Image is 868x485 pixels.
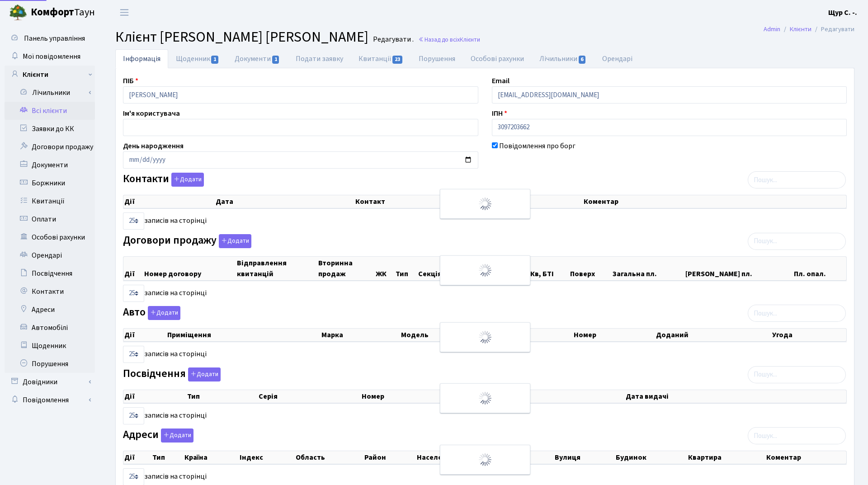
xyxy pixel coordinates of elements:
a: Договори продажу [5,138,95,156]
button: Авто [148,306,180,320]
a: Панель управління [5,29,95,47]
button: Договори продажу [219,234,251,248]
a: Документи [227,49,288,68]
select: записів на сторінці [123,212,144,230]
th: [PERSON_NAME] пл. [684,257,793,280]
a: Документи [5,156,95,174]
a: Автомобілі [5,319,95,337]
th: Доданий [655,329,771,341]
th: Район [363,451,415,464]
th: Номер [573,329,656,341]
th: ЖК [375,257,395,280]
th: Вторинна продаж [317,257,374,280]
th: Марка [321,329,400,341]
select: записів на сторінці [123,346,144,363]
a: Щоденник [5,337,95,355]
th: Загальна пл. [612,257,684,280]
a: Лічильники [10,84,95,102]
input: Пошук... [748,305,846,322]
span: 1 [272,56,279,64]
th: Коментар [765,451,846,464]
span: Таун [31,5,95,20]
a: Подати заявку [288,49,351,68]
th: Дії [123,390,186,403]
a: Посвідчення [5,264,95,283]
span: Клієнт [PERSON_NAME] [PERSON_NAME] [115,27,368,47]
span: 23 [392,56,402,64]
th: Номер [361,390,481,403]
span: 6 [579,56,586,64]
a: Повідомлення [5,391,95,409]
th: Дії [123,195,215,208]
th: Будинок [615,451,687,464]
th: Номер договору [143,257,236,280]
a: Довідники [5,373,95,391]
a: Інформація [115,49,168,68]
a: Клієнти [5,66,95,84]
a: Додати [169,171,204,187]
th: Поверх [569,257,611,280]
th: Дата [215,195,355,208]
img: Обробка... [478,330,492,344]
th: Вулиця [554,451,615,464]
th: Пл. опал. [793,257,846,280]
th: Видано [481,390,625,403]
button: Посвідчення [188,367,221,381]
img: logo.png [9,4,27,22]
th: Квартира [687,451,765,464]
a: Боржники [5,174,95,192]
a: Додати [159,427,193,443]
th: Секція [417,257,457,280]
th: Модель [400,329,500,341]
th: Кв, БТІ [529,257,569,280]
a: Мої повідомлення [5,47,95,66]
a: Орендарі [594,49,640,68]
th: Тип [186,390,258,403]
img: Обробка... [478,452,492,467]
span: 1 [211,56,218,64]
th: Угода [771,329,846,341]
th: Приміщення [166,329,321,341]
b: Комфорт [31,5,74,19]
a: Порушення [5,355,95,373]
label: День народження [123,141,184,151]
th: Дії [123,257,143,280]
th: Населений пункт [416,451,554,464]
th: Область [295,451,364,464]
button: Адреси [161,428,193,443]
label: Повідомлення про борг [499,141,576,151]
label: ПІБ [123,75,138,86]
a: Квитанції [351,49,411,68]
input: Пошук... [748,233,846,250]
th: Тип [151,451,184,464]
img: Обробка... [478,197,492,211]
a: Додати [186,366,221,381]
label: ІПН [492,108,507,119]
label: записів на сторінці [123,285,207,302]
a: Лічильники [532,49,594,68]
input: Пошук... [748,366,846,383]
a: Особові рахунки [5,228,95,246]
li: Редагувати [811,24,854,34]
img: Обробка... [478,391,492,405]
th: Індекс [239,451,295,464]
a: Назад до всіхКлієнти [418,35,480,44]
a: Щур С. -. [828,7,857,18]
a: Admin [764,24,780,34]
nav: breadcrumb [750,20,868,39]
a: Всі клієнти [5,102,95,120]
b: Щур С. -. [828,8,857,18]
button: Контакти [171,173,204,187]
a: Додати [146,305,180,320]
label: Адреси [123,428,193,443]
label: Посвідчення [123,367,221,381]
th: Дата видачі [625,390,846,403]
a: Клієнти [790,24,811,34]
input: Пошук... [748,427,846,444]
a: Заявки до КК [5,120,95,138]
label: записів на сторінці [123,407,207,424]
label: Авто [123,306,180,320]
a: Щоденник [168,49,227,68]
img: Обробка... [478,263,492,278]
th: Серія [258,390,361,403]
